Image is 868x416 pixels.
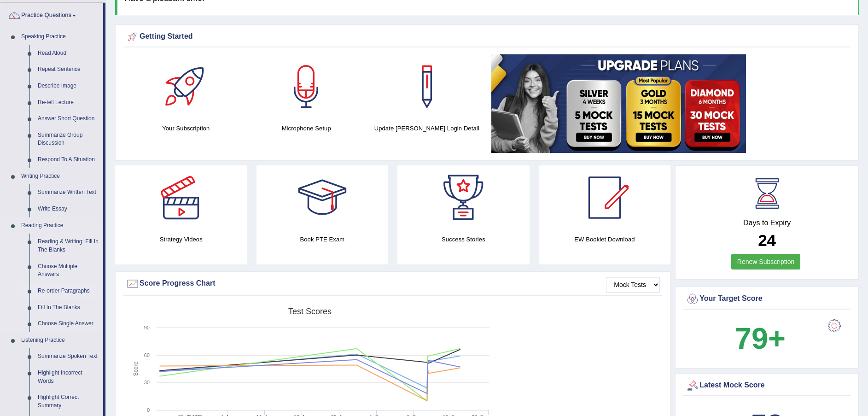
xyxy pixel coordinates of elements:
h4: EW Booklet Download [539,234,671,244]
img: small5.jpg [491,54,746,153]
a: Renew Subscription [731,254,801,270]
a: Choose Single Answer [34,316,103,332]
a: Fill In The Blanks [34,299,103,316]
text: 0 [147,407,150,413]
a: Listening Practice [17,332,103,349]
a: Highlight Correct Summary [34,389,103,414]
div: Getting Started [126,30,848,44]
div: Your Target Score [686,292,848,306]
h4: Your Subscription [130,123,241,133]
a: Describe Image [34,78,103,94]
h4: Microphone Setup [250,123,361,133]
b: 24 [758,231,776,249]
a: Summarize Written Text [34,184,103,201]
a: Repeat Sentence [34,61,103,78]
a: Re-order Paragraphs [34,283,103,299]
a: Answer Short Question [34,111,103,127]
a: Highlight Incorrect Words [34,365,103,389]
h4: Book PTE Exam [256,234,389,244]
text: 60 [144,352,150,358]
h4: Success Stories [397,234,530,244]
a: Speaking Practice [17,29,103,45]
b: 79+ [735,322,786,355]
tspan: Score [133,362,139,376]
a: Summarize Spoken Text [34,348,103,365]
text: 30 [144,380,150,385]
a: Writing Practice [17,168,103,185]
a: Reading & Writing: Fill In The Blanks [34,234,103,258]
div: Score Progress Chart [126,277,660,291]
a: Reading Practice [17,217,103,234]
a: Respond To A Situation [34,152,103,168]
text: 90 [144,325,150,330]
h4: Update [PERSON_NAME] Login Detail [371,123,482,133]
a: Summarize Group Discussion [34,127,103,152]
a: Choose Multiple Answers [34,258,103,283]
a: Re-tell Lecture [34,94,103,111]
h4: Days to Expiry [686,219,848,227]
a: Read Aloud [34,45,103,62]
h4: Strategy Videos [115,234,247,244]
tspan: Test scores [288,307,332,316]
a: Write Essay [34,201,103,217]
div: Latest Mock Score [686,379,848,393]
a: Practice Questions [0,3,103,26]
